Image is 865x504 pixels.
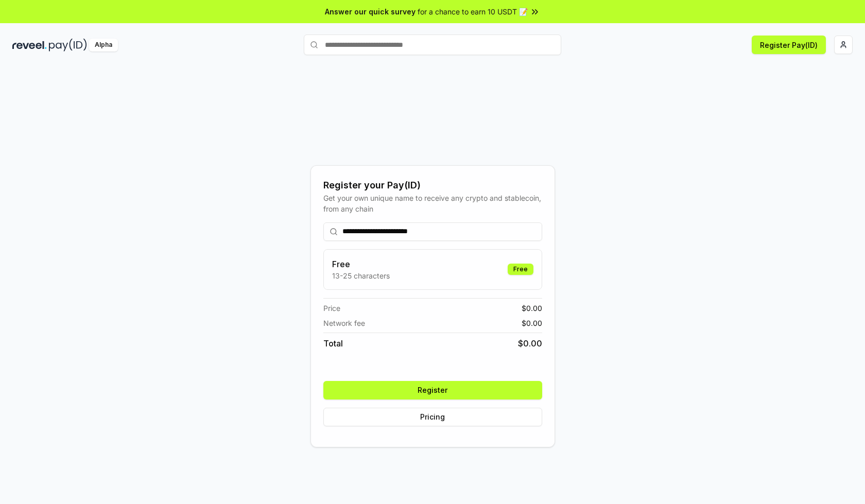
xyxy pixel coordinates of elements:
img: pay_id [49,39,87,51]
h3: Free [332,258,390,270]
span: $ 0.00 [522,303,542,314]
span: Total [323,337,343,350]
div: Register your Pay(ID) [323,178,542,193]
span: Answer our quick survey [325,6,416,17]
button: Register [323,381,542,399]
div: Alpha [89,39,118,51]
button: Pricing [323,408,542,426]
p: 13-25 characters [332,270,390,281]
span: Price [323,303,340,314]
button: Register Pay(ID) [752,36,826,54]
span: $ 0.00 [522,318,542,328]
span: $ 0.00 [518,337,542,350]
span: for a chance to earn 10 USDT 📝 [418,6,528,17]
img: reveel_dark [12,39,47,51]
div: Get your own unique name to receive any crypto and stablecoin, from any chain [323,193,542,214]
span: Network fee [323,318,365,328]
div: Free [508,264,533,275]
